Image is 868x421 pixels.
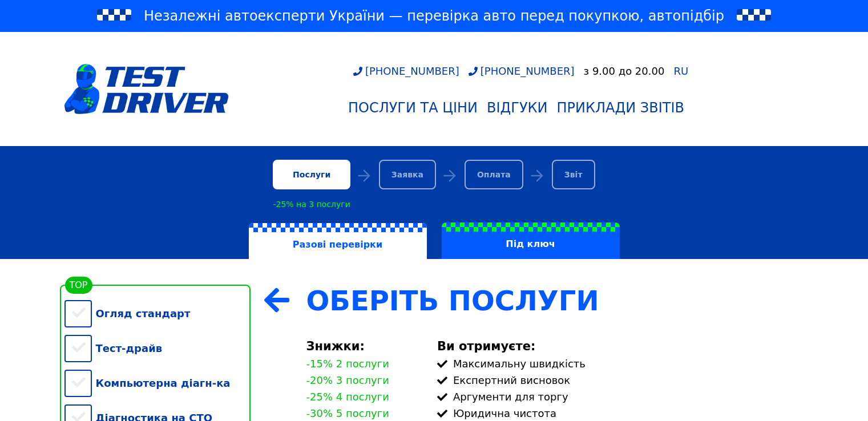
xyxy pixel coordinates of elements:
[437,374,804,386] div: Експертний висновок
[306,374,389,386] div: -20% 3 послуги
[552,95,689,120] a: Приклади звітів
[379,160,436,189] div: Заявка
[487,100,548,116] div: Відгуки
[64,64,229,114] img: logotype@3x
[64,331,251,366] div: Тест-драйв
[306,407,389,419] div: -30% 5 послуги
[64,366,251,400] div: Компьютерна діагн-ка
[557,100,684,116] div: Приклади звітів
[482,95,552,120] a: Відгуки
[552,160,595,189] div: Звіт
[469,65,575,77] a: [PHONE_NUMBER]
[273,160,350,189] div: Послуги
[306,391,389,403] div: -25% 4 послуги
[584,65,665,77] div: з 9.00 до 20.00
[437,391,804,403] div: Аргументи для торгу
[437,407,804,419] div: Юридична чистота
[144,7,724,25] span: Незалежні автоексперти України — перевірка авто перед покупкою, автопідбір
[434,222,627,259] a: Під ключ
[64,296,251,331] div: Огляд стандарт
[353,65,459,77] a: [PHONE_NUMBER]
[442,222,620,259] label: Під ключ
[673,66,688,76] a: RU
[437,339,804,353] div: Ви отримуєте:
[306,285,804,317] div: Оберіть Послуги
[273,200,350,209] div: -25% на 3 послуги
[344,95,482,120] a: Послуги та Ціни
[306,358,389,370] div: -15% 2 послуги
[465,160,523,189] div: Оплата
[437,358,804,370] div: Максимальну швидкість
[64,37,229,141] a: logotype@3x
[249,223,427,260] label: Разові перевірки
[348,100,478,116] div: Послуги та Ціни
[673,65,688,77] span: RU
[306,339,423,353] div: Знижки:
